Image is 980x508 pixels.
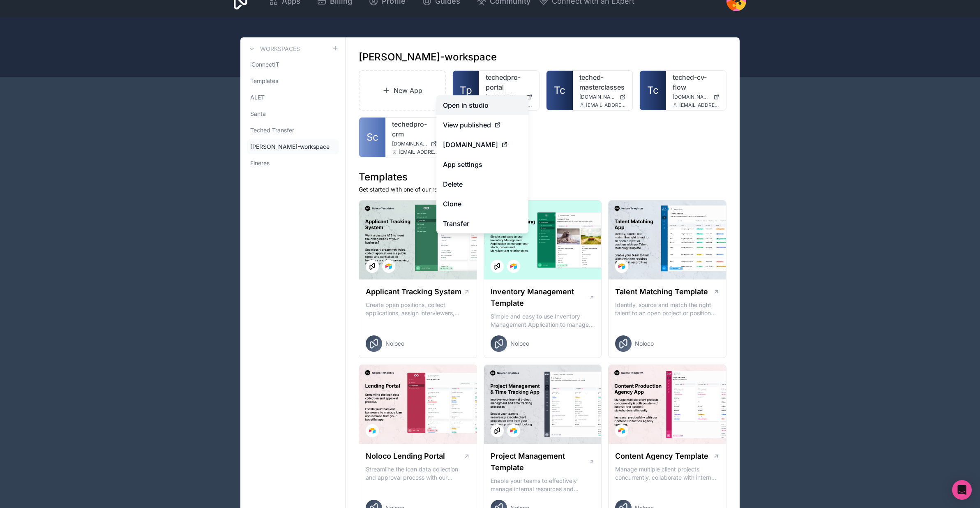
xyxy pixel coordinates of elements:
h1: Templates [359,171,726,184]
a: Teched Transfer [247,123,339,138]
p: Simple and easy to use Inventory Management Application to manage your stock, orders and Manufact... [491,312,595,329]
span: [DOMAIN_NAME] [673,94,710,100]
span: [DOMAIN_NAME] [443,140,498,150]
h1: [PERSON_NAME]-workspace [359,51,497,64]
a: Santa [247,106,339,121]
span: [DOMAIN_NAME] [392,141,427,147]
span: Templates [250,77,278,85]
a: [DOMAIN_NAME] [579,94,626,100]
span: [EMAIL_ADDRESS][DOMAIN_NAME] [399,149,439,155]
a: teched-cv-flow [673,72,719,92]
img: Airtable Logo [618,427,625,434]
span: Tc [554,84,565,97]
span: [PERSON_NAME]-workspace [250,143,330,151]
span: [DOMAIN_NAME] [579,94,617,100]
a: [PERSON_NAME]-workspace [247,139,339,154]
img: Airtable Logo [510,263,517,270]
img: Airtable Logo [385,263,392,270]
button: Delete [436,174,528,194]
a: [DOMAIN_NAME] [392,141,439,147]
span: [EMAIL_ADDRESS][DOMAIN_NAME] [586,102,626,109]
div: Open Intercom Messenger [952,480,972,500]
a: Open in studio [436,95,528,115]
a: techedpro-crm [392,119,439,139]
a: [DOMAIN_NAME] [486,94,533,100]
span: ALET [250,93,265,102]
img: Airtable Logo [618,263,625,270]
img: Airtable Logo [510,427,517,434]
a: New App [359,70,446,111]
span: iConnectIT [250,60,279,69]
span: Noloco [635,339,654,348]
span: Santa [250,110,266,118]
a: Transfer [436,214,528,233]
h1: Project Management Template [491,450,589,473]
a: Tc [546,71,573,110]
p: Enable your teams to effectively manage internal resources and execute client projects on time. [491,477,595,493]
a: Fineres [247,156,339,171]
span: [EMAIL_ADDRESS][DOMAIN_NAME] [679,102,719,109]
a: View published [436,115,528,135]
p: Manage multiple client projects concurrently, collaborate with internal and external stakeholders... [615,465,719,482]
span: Noloco [510,339,529,348]
span: Noloco [385,339,404,348]
a: Tc [640,71,666,110]
a: techedpro-portal [486,72,533,92]
a: teched-masterclasses [579,72,626,92]
a: ALET [247,90,339,105]
h1: Talent Matching Template [615,286,708,298]
a: App settings [436,155,528,174]
span: [DOMAIN_NAME] [486,94,523,100]
span: Tc [647,84,659,97]
h1: Noloco Lending Portal [366,450,445,462]
a: Sc [359,118,385,157]
a: Tp [453,71,479,110]
p: Get started with one of our ready-made templates [359,185,726,194]
span: Sc [367,131,378,144]
a: Templates [247,74,339,88]
span: View published [443,120,491,130]
p: Identify, source and match the right talent to an open project or position with our Talent Matchi... [615,301,719,317]
h3: Workspaces [260,45,300,53]
span: Teched Transfer [250,126,294,134]
span: Fineres [250,159,270,167]
p: Create open positions, collect applications, assign interviewers, centralise candidate feedback a... [366,301,470,317]
a: [DOMAIN_NAME] [436,135,528,155]
span: Tp [460,84,472,97]
a: iConnectIT [247,57,339,72]
img: Airtable Logo [369,427,376,434]
p: Streamline the loan data collection and approval process with our Lending Portal template. [366,465,470,482]
a: Clone [436,194,528,214]
a: Workspaces [247,44,300,54]
h1: Inventory Management Template [491,286,589,309]
a: [DOMAIN_NAME] [673,94,719,100]
h1: Applicant Tracking System [366,286,461,298]
h1: Content Agency Template [615,450,708,462]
